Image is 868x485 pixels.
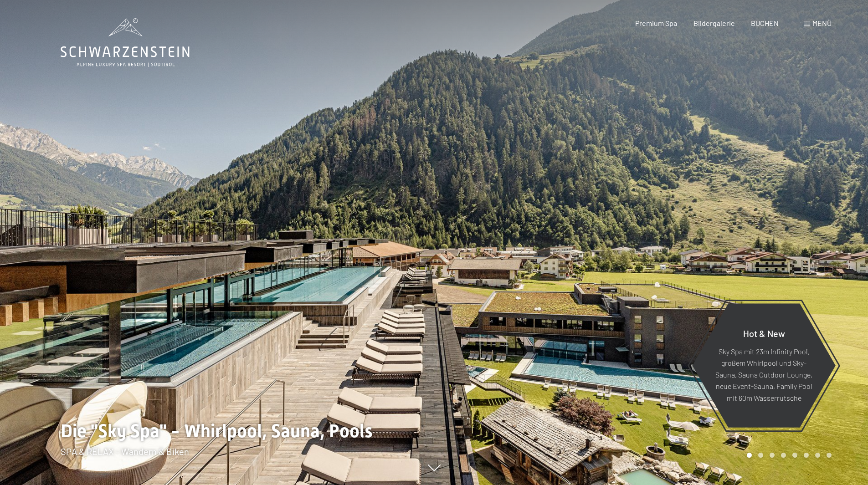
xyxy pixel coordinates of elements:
div: Carousel Page 7 [815,453,820,458]
div: Carousel Page 3 [770,453,775,458]
span: Menü [812,19,832,27]
div: Carousel Page 2 [758,453,763,458]
div: Carousel Page 6 [804,453,809,458]
a: Premium Spa [635,19,677,27]
div: Carousel Page 8 [827,453,832,458]
a: Hot & New Sky Spa mit 23m Infinity Pool, großem Whirlpool und Sky-Sauna, Sauna Outdoor Lounge, ne... [692,303,836,428]
p: Sky Spa mit 23m Infinity Pool, großem Whirlpool und Sky-Sauna, Sauna Outdoor Lounge, neue Event-S... [714,345,813,403]
a: BUCHEN [751,19,779,27]
div: Carousel Page 1 (Current Slide) [747,453,752,458]
div: Carousel Page 4 [781,453,786,458]
div: Carousel Page 5 [792,453,797,458]
span: Hot & New [743,327,785,338]
div: Carousel Pagination [744,453,832,458]
a: Bildergalerie [693,19,735,27]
